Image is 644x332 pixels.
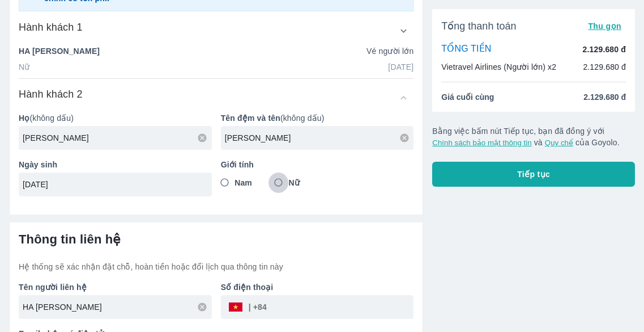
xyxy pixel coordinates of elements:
button: Chính sách bảo mật thông tin [432,138,531,147]
b: Tên đệm và tên [221,114,280,123]
p: Vé người lớn [366,45,413,57]
input: Ví dụ: NGUYEN VAN A [23,301,212,313]
p: 2.129.680 đ [583,44,626,55]
b: Họ [19,114,29,123]
span: Nam [234,177,252,188]
p: 2.129.680 đ [583,61,626,73]
p: HA [PERSON_NAME] [19,45,100,57]
p: Ngày sinh [19,159,212,170]
input: Ví dụ: 31/12/1990 [23,179,201,190]
h6: Hành khách 2 [19,87,83,101]
span: Nữ [288,177,299,188]
input: Ví dụ: VAN A [225,132,414,144]
h6: Thông tin liên hệ [19,232,413,247]
button: Tiếp tục [432,162,635,187]
button: Thu gọn [583,18,626,34]
p: Nữ [19,61,29,73]
span: Thu gọn [588,22,621,31]
b: Số điện thoại [221,283,274,292]
p: Bằng việc bấm nút Tiếp tục, bạn đã đồng ý với và của Goyolo. [432,125,635,148]
p: (không dấu) [221,112,414,124]
span: Giá cuối cùng [441,91,494,103]
p: Vietravel Airlines (Người lớn) x2 [441,61,556,73]
p: [DATE] [388,61,413,73]
p: Hệ thống sẽ xác nhận đặt chỗ, hoàn tiền hoặc đổi lịch qua thông tin này [19,261,413,272]
span: Tiếp tục [517,169,550,180]
button: Quy chế [545,138,573,147]
input: Ví dụ: NGUYEN [23,132,212,144]
p: (không dấu) [19,112,212,124]
span: Tổng thanh toán [441,19,516,33]
h6: Hành khách 1 [19,20,83,34]
p: Giới tính [221,159,414,170]
span: 2.129.680 đ [583,91,626,103]
p: TỔNG TIỀN [441,43,491,56]
b: Tên người liên hệ [19,283,87,292]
